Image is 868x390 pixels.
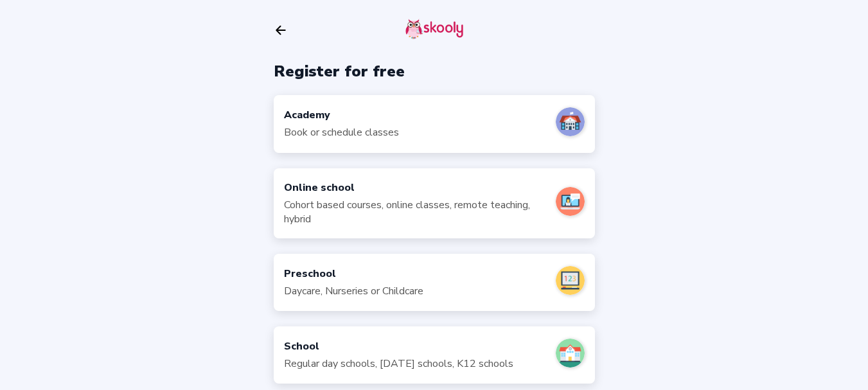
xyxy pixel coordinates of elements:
button: arrow back outline [274,23,288,37]
div: Regular day schools, [DATE] schools, K12 schools [284,357,513,371]
div: Book or schedule classes [284,125,399,139]
div: Academy [284,108,399,122]
div: Online school [284,181,545,195]
div: School [284,339,513,353]
div: Preschool [284,267,423,281]
div: Register for free [274,61,595,82]
div: Cohort based courses, online classes, remote teaching, hybrid [284,198,545,226]
img: skooly-logo.png [405,19,463,39]
div: Daycare, Nurseries or Childcare [284,284,423,298]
